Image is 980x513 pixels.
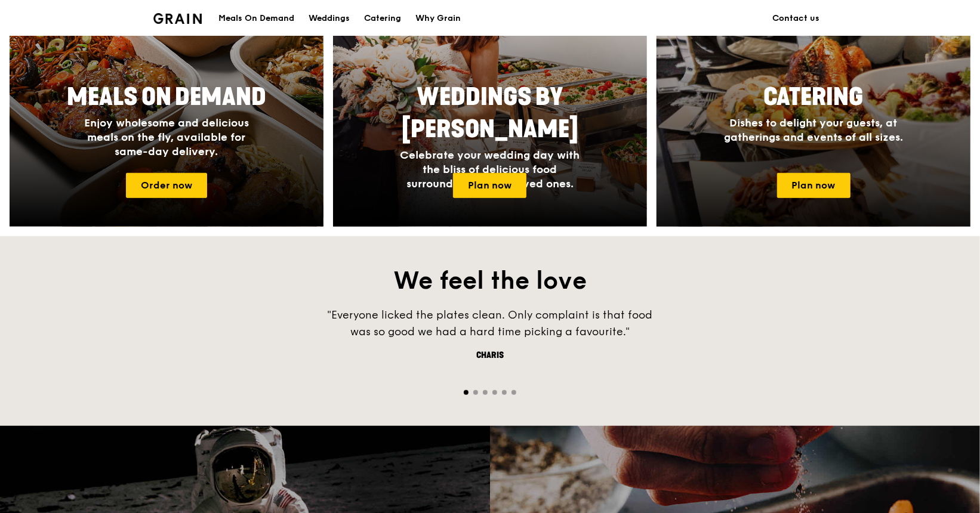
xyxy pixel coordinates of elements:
a: Order now [126,173,207,198]
div: Meals On Demand [218,1,294,36]
a: Why Grain [408,1,468,36]
span: Go to slide 6 [511,390,516,395]
div: Catering [364,1,401,36]
span: Go to slide 5 [502,390,507,395]
span: Catering [764,83,864,112]
a: Catering [357,1,408,36]
span: Weddings by [PERSON_NAME] [402,83,578,144]
span: Go to slide 1 [464,390,469,395]
span: Meals On Demand [67,83,266,112]
div: Weddings [309,1,350,36]
span: Go to slide 3 [483,390,488,395]
span: Enjoy wholesome and delicious meals on the fly, available for same-day delivery. [84,116,249,158]
span: Go to slide 2 [473,390,478,395]
a: Plan now [777,173,850,198]
div: "Everyone licked the plates clean. Only complaint is that food was so good we had a hard time pic... [311,307,669,340]
span: Celebrate your wedding day with the bliss of delicious food surrounded by your loved ones. [400,149,580,190]
a: Plan now [453,173,526,198]
div: Why Grain [415,1,461,36]
img: Grain [153,13,202,24]
a: Contact us [765,1,827,36]
span: Dishes to delight your guests, at gatherings and events of all sizes. [724,116,903,144]
div: Charis [311,350,669,361]
span: Go to slide 4 [492,390,497,395]
a: Weddings [301,1,357,36]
